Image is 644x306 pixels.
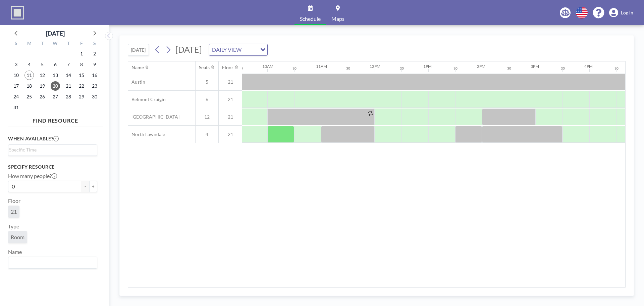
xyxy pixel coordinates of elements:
[609,8,633,17] a: Log in
[77,60,86,69] span: Friday, August 8, 2025
[219,79,242,85] span: 21
[292,66,297,71] div: 30
[196,131,218,137] span: 4
[64,60,73,69] span: Thursday, August 7, 2025
[51,92,60,101] span: Wednesday, August 27, 2025
[128,79,145,85] span: Austin
[477,64,485,69] div: 2PM
[196,79,218,85] span: 5
[38,60,47,69] span: Tuesday, August 5, 2025
[89,181,97,192] button: +
[316,64,327,69] div: 11AM
[300,16,321,21] span: Schedule
[90,92,99,101] span: Saturday, August 30, 2025
[9,258,93,267] input: Search for option
[209,44,267,55] div: Search for option
[584,64,593,69] div: 4PM
[211,45,243,54] span: DAILY VIEW
[199,64,210,71] div: Seats
[400,66,404,71] div: 30
[24,92,34,101] span: Monday, August 25, 2025
[77,49,86,58] span: Friday, August 1, 2025
[62,40,75,48] div: T
[23,40,36,48] div: M
[128,96,166,102] span: Belmont Craigin
[10,40,23,48] div: S
[90,49,99,58] span: Saturday, August 2, 2025
[90,71,99,80] span: Saturday, August 16, 2025
[49,40,62,48] div: W
[38,92,47,101] span: Tuesday, August 26, 2025
[64,92,73,101] span: Thursday, August 28, 2025
[11,92,21,101] span: Sunday, August 24, 2025
[51,71,60,80] span: Wednesday, August 13, 2025
[196,96,218,102] span: 6
[8,198,20,204] label: Floor
[9,146,93,154] input: Search for option
[88,40,101,48] div: S
[24,81,34,91] span: Monday, August 18, 2025
[614,66,619,71] div: 30
[8,115,103,124] h4: FIND RESOURCE
[531,64,539,69] div: 3PM
[8,145,97,155] div: Search for option
[219,114,242,120] span: 21
[423,64,432,69] div: 1PM
[38,81,47,91] span: Tuesday, August 19, 2025
[11,60,21,69] span: Sunday, August 3, 2025
[11,71,21,80] span: Sunday, August 10, 2025
[11,103,21,112] span: Sunday, August 31, 2025
[75,40,88,48] div: F
[11,6,24,19] img: organization-logo
[51,81,60,91] span: Wednesday, August 20, 2025
[64,81,73,91] span: Thursday, August 21, 2025
[128,131,165,137] span: North Lawndale
[453,66,458,71] div: 30
[262,64,273,69] div: 10AM
[11,234,24,241] span: Room
[24,60,34,69] span: Monday, August 4, 2025
[90,81,99,91] span: Saturday, August 23, 2025
[11,81,21,91] span: Sunday, August 17, 2025
[8,173,57,179] label: How many people?
[561,66,565,71] div: 30
[507,66,511,71] div: 30
[346,66,350,71] div: 30
[8,164,97,170] h3: Specify resource
[219,131,242,137] span: 21
[621,10,633,16] span: Log in
[370,64,380,69] div: 12PM
[8,257,97,268] div: Search for option
[24,71,34,80] span: Monday, August 11, 2025
[46,29,65,38] div: [DATE]
[90,60,99,69] span: Saturday, August 9, 2025
[11,208,17,215] span: 21
[64,71,73,80] span: Thursday, August 14, 2025
[8,249,22,255] label: Name
[244,45,256,54] input: Search for option
[36,40,49,48] div: T
[175,44,202,54] span: [DATE]
[131,64,144,71] div: Name
[38,71,47,80] span: Tuesday, August 12, 2025
[77,71,86,80] span: Friday, August 15, 2025
[51,60,60,69] span: Wednesday, August 6, 2025
[331,16,344,21] span: Maps
[196,114,218,120] span: 12
[77,81,86,91] span: Friday, August 22, 2025
[128,114,179,120] span: [GEOGRAPHIC_DATA]
[222,64,233,71] div: Floor
[77,92,86,101] span: Friday, August 29, 2025
[219,96,242,102] span: 21
[81,181,89,192] button: -
[8,223,19,230] label: Type
[128,44,149,56] button: [DATE]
